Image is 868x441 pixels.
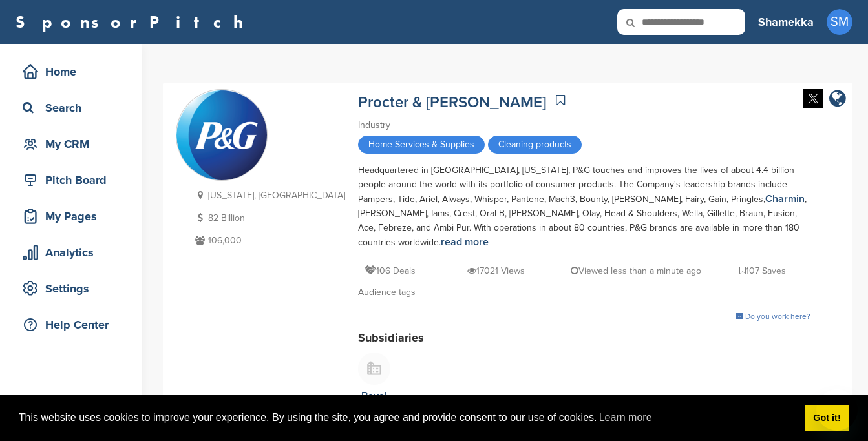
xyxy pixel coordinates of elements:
[758,8,814,36] a: Shamekka
[192,210,345,226] p: 82 Billion
[736,312,810,321] a: Do you work here?
[19,169,129,192] div: Pitch Board
[358,353,390,385] img: Sponsorpitch & Bevel
[19,277,129,300] div: Settings
[19,205,129,228] div: My Pages
[358,329,810,347] h2: Subsidiaries
[192,232,345,249] p: 106,000
[19,132,129,156] div: My CRM
[13,274,129,303] a: Settings
[13,93,129,123] a: Search
[176,90,267,181] img: Sponsorpitch & Procter & Gamble
[365,263,416,279] p: 106 Deals
[829,89,846,110] a: company link
[19,241,129,264] div: Analytics
[358,163,810,250] div: Headquartered in [GEOGRAPHIC_DATA], [US_STATE], P&G touches and improves the lives of about 4.4 b...
[816,389,858,431] iframe: Button to launch messaging window
[739,263,786,279] p: 107 Saves
[13,165,129,195] a: Pitch Board
[758,13,814,31] h3: Shamekka
[358,285,810,300] div: Audience tags
[571,263,701,279] p: Viewed less than a minute ago
[358,118,810,132] div: Industry
[358,93,546,112] a: Procter & [PERSON_NAME]
[16,14,251,30] a: SponsorPitch
[467,263,525,279] p: 17021 Views
[13,57,129,87] a: Home
[13,238,129,267] a: Analytics
[765,192,805,205] a: Charmin
[13,129,129,159] a: My CRM
[441,236,489,249] a: read more
[805,405,849,431] a: dismiss cookie message
[597,408,654,427] a: learn more about cookies
[19,313,129,336] div: Help Center
[19,60,129,83] div: Home
[19,408,794,427] span: This website uses cookies to improve your experience. By using the site, you agree and provide co...
[358,353,390,403] a: Bevel
[745,312,810,321] span: Do you work here?
[827,9,852,35] span: SM
[13,310,129,340] a: Help Center
[358,389,390,403] div: Bevel
[803,89,823,108] img: Twitter white
[192,187,345,203] p: [US_STATE], [GEOGRAPHIC_DATA]
[488,136,582,154] span: Cleaning products
[358,136,485,154] span: Home Services & Supplies
[19,96,129,119] div: Search
[13,201,129,231] a: My Pages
